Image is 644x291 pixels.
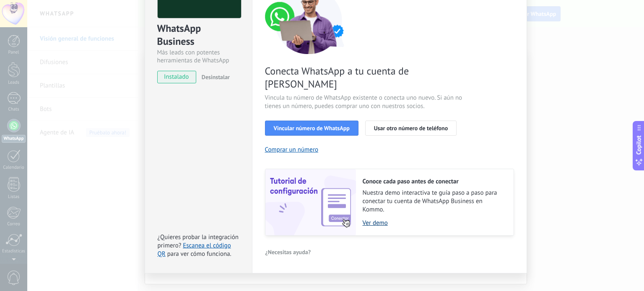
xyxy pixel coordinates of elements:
[158,71,196,83] span: instalado
[202,73,230,81] span: Desinstalar
[158,242,231,258] a: Escanea el código QR
[365,121,457,136] button: Usar otro número de teléfono
[274,125,350,131] span: Vincular número de WhatsApp
[158,233,239,250] span: ¿Quieres probar la integración primero?
[157,22,240,49] div: WhatsApp Business
[363,219,505,227] a: Ver demo
[265,249,311,255] span: ¿Necesitas ayuda?
[167,250,231,258] span: para ver cómo funciona.
[363,178,505,185] h2: Conoce cada paso antes de conectar
[265,94,465,111] span: Vincula tu número de WhatsApp existente o conecta uno nuevo. Si aún no tienes un número, puedes c...
[265,146,319,154] button: Comprar un número
[157,49,240,64] div: Más leads con potentes herramientas de WhatsApp
[265,64,465,90] span: Conecta WhatsApp a tu cuenta de [PERSON_NAME]
[363,189,505,214] span: Nuestra demo interactiva te guía paso a paso para conectar tu cuenta de WhatsApp Business en Kommo.
[374,125,448,131] span: Usar otro número de teléfono
[198,71,230,83] button: Desinstalar
[265,121,358,136] button: Vincular número de WhatsApp
[265,246,312,258] button: ¿Necesitas ayuda?
[635,135,643,155] span: Copilot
